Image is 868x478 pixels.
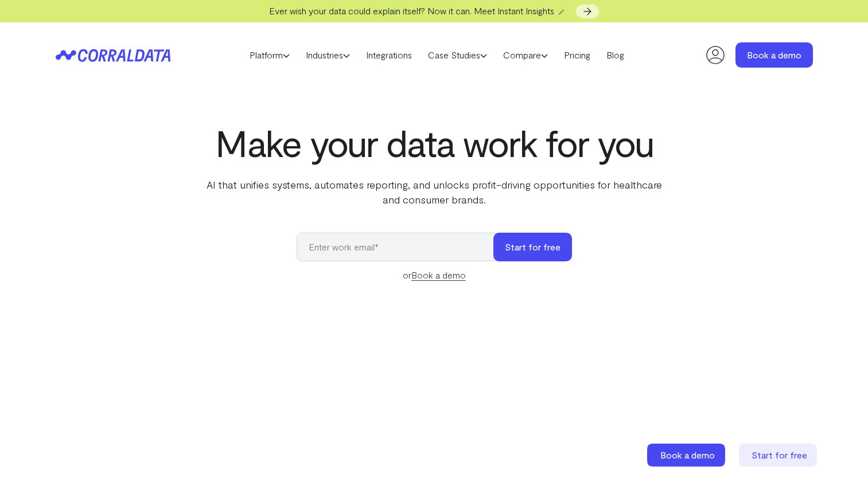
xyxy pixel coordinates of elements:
button: Start for free [493,233,572,261]
a: Integrations [358,46,420,64]
p: AI that unifies systems, automates reporting, and unlocks profit-driving opportunities for health... [200,177,668,207]
span: Start for free [752,449,807,460]
span: Book a demo [660,449,715,460]
a: Blog [598,46,632,64]
a: Book a demo [411,269,466,281]
a: Case Studies [420,46,495,64]
a: Industries [298,46,358,64]
input: Enter work email* [297,233,505,261]
h1: Make your data work for you [200,122,668,163]
a: Start for free [739,444,819,467]
div: or [297,268,572,282]
a: Platform [242,46,298,64]
a: Pricing [556,46,598,64]
a: Book a demo [647,444,727,467]
span: Ever wish your data could explain itself? Now it can. Meet Instant Insights 🪄 [269,5,568,16]
a: Book a demo [735,42,813,68]
a: Compare [495,46,556,64]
